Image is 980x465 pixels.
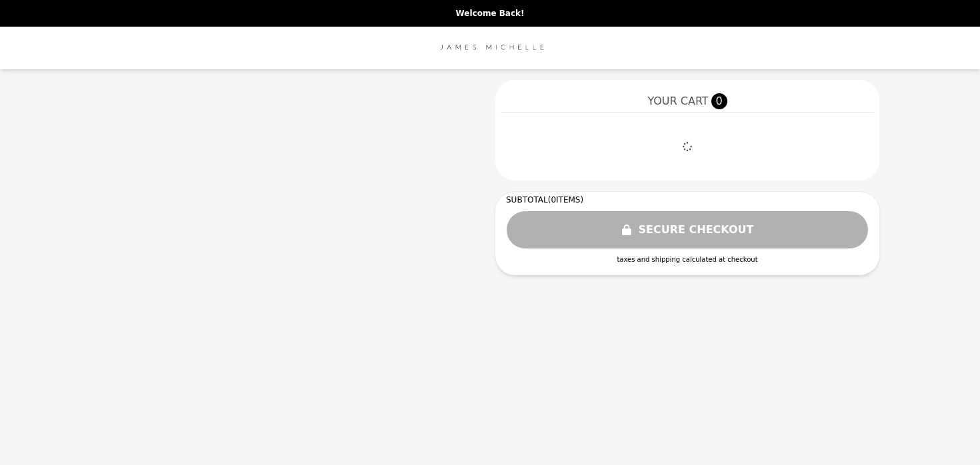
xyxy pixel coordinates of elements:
p: Welcome Back! [8,8,972,19]
span: 0 [711,93,727,109]
span: ( 0 ITEMS) [548,195,583,205]
img: Brand Logo [434,35,546,61]
span: YOUR CART [647,93,708,109]
span: SUBTOTAL [506,195,548,205]
div: taxes and shipping calculated at checkout [506,254,869,264]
